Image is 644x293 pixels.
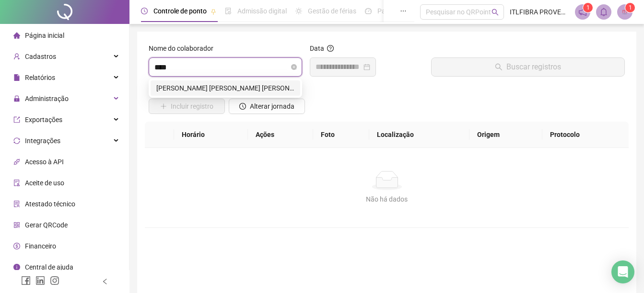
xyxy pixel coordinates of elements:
[25,179,64,187] span: Aceite de uso
[611,260,634,283] div: Open Intercom Messenger
[13,137,20,144] span: sync
[13,222,20,228] span: qrcode
[25,221,68,229] span: Gerar QRCode
[21,276,31,285] span: facebook
[229,99,305,114] button: Alterar jornada
[469,122,542,148] th: Origem
[50,276,59,285] span: instagram
[151,80,300,96] div: PRESLEY PINTO DIAS
[629,4,632,11] span: 1
[310,45,324,52] span: Data
[583,3,593,12] sup: 1
[369,122,469,148] th: Localização
[308,7,356,15] span: Gestão de férias
[542,122,629,148] th: Protocolo
[248,122,313,148] th: Ações
[25,242,56,250] span: Financeiro
[295,8,302,14] span: sun
[149,43,220,54] label: Nome do colaborador
[237,7,287,15] span: Admissão digital
[239,103,246,110] span: clock-circle
[13,32,20,39] span: home
[492,9,499,16] span: search
[35,276,45,285] span: linkedin
[141,8,148,14] span: clock-circle
[13,264,20,270] span: info-circle
[229,103,305,111] a: Alterar jornada
[174,122,247,148] th: Horário
[102,278,108,285] span: left
[25,53,56,60] span: Cadastros
[618,5,632,19] img: 38576
[250,101,294,112] span: Alterar jornada
[156,83,294,93] div: [PERSON_NAME] [PERSON_NAME] [PERSON_NAME]
[25,263,73,271] span: Central de ajuda
[599,8,608,16] span: bell
[313,122,369,148] th: Foto
[25,116,62,124] span: Exportações
[400,8,407,14] span: ellipsis
[25,158,64,166] span: Acesso à API
[156,194,617,204] div: Não há dados
[578,8,587,16] span: notification
[13,243,20,249] span: dollar
[25,200,75,208] span: Atestado técnico
[25,32,64,39] span: Página inicial
[211,9,216,14] span: pushpin
[149,99,225,114] button: Incluir registro
[25,74,55,81] span: Relatórios
[13,74,20,81] span: file
[365,8,372,14] span: dashboard
[225,8,232,14] span: file-done
[13,158,20,165] span: api
[25,137,60,145] span: Integrações
[431,57,625,77] button: Buscar registros
[25,95,69,102] span: Administração
[510,7,569,17] span: ITLFIBRA PROVEDOR DE INTERNET
[13,116,20,123] span: export
[13,201,20,207] span: solution
[13,53,20,60] span: user-add
[13,180,20,186] span: audit
[625,3,635,12] sup: Atualize o seu contato no menu Meus Dados
[586,4,590,11] span: 1
[291,64,297,70] span: close-circle
[153,7,207,15] span: Controle de ponto
[377,7,415,15] span: Painel do DP
[13,95,20,102] span: lock
[327,45,334,52] span: question-circle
